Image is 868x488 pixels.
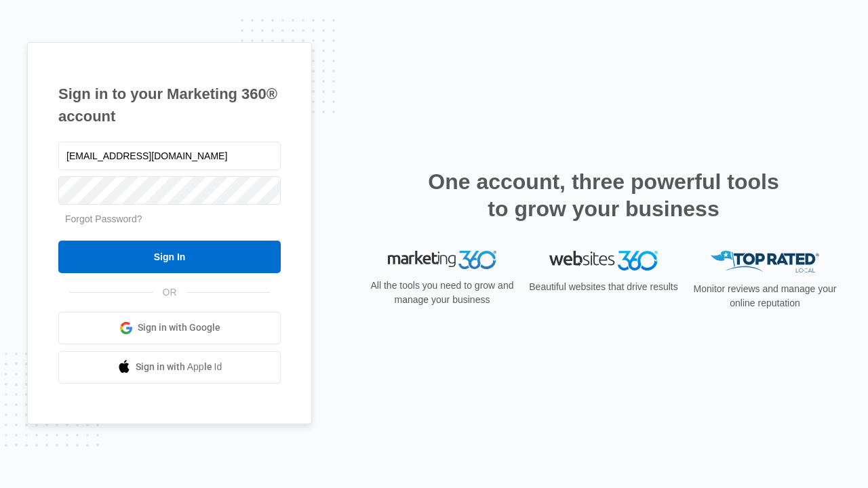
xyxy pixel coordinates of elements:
[711,251,819,273] img: Top Rated Local
[58,83,281,127] h1: Sign in to your Marketing 360® account
[528,280,679,294] p: Beautiful websites that drive results
[58,351,281,384] a: Sign in with Apple Id
[58,142,281,170] input: Email
[388,251,496,270] img: Marketing 360
[689,282,841,310] p: Monitor reviews and manage your online reputation
[153,285,186,300] span: OR
[136,360,222,374] span: Sign in with Apple Id
[366,279,518,307] p: All the tools you need to grow and manage your business
[138,321,220,335] span: Sign in with Google
[58,312,281,344] a: Sign in with Google
[65,213,142,224] a: Forgot Password?
[58,241,281,273] input: Sign In
[549,251,658,270] img: Websites 360
[424,168,783,222] h2: One account, three powerful tools to grow your business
